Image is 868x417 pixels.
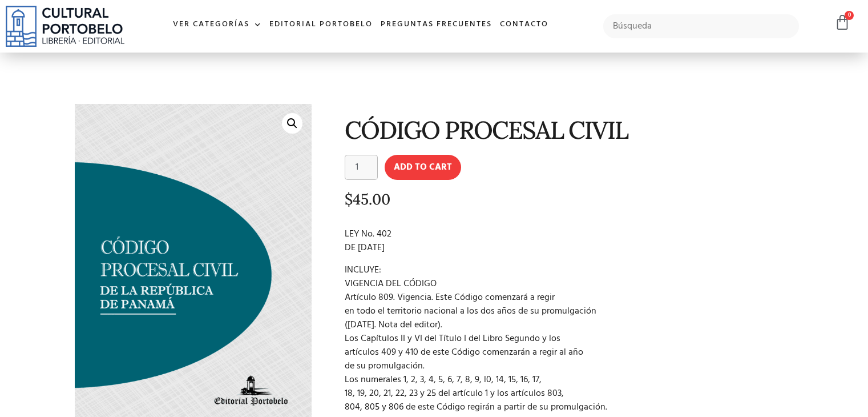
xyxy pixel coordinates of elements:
[345,263,790,414] p: INCLUYE: VIGENCIA DEL CÓDIGO Artículo 809. Vigencia. Este Código comenzará a regir en todo el ter...
[603,14,799,38] input: Búsqueda
[345,190,390,209] bdi: 45.00
[377,13,496,37] a: Preguntas frecuentes
[345,190,353,209] span: $
[265,13,377,37] a: Editorial Portobelo
[345,227,790,255] p: LEY No. 402 DE [DATE]
[282,113,302,134] a: 🔍
[345,117,790,143] h1: CÓDIGO PROCESAL CIVIL
[169,13,265,37] a: Ver Categorías
[845,11,854,20] span: 0
[834,14,850,31] a: 0
[345,155,378,180] input: Product quantity
[385,155,461,180] button: Add to cart
[496,13,552,37] a: Contacto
